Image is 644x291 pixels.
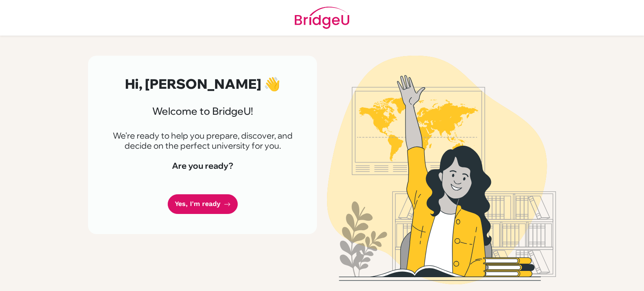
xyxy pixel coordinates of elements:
h2: Hi, [PERSON_NAME] 👋 [108,76,297,92]
h3: Welcome to BridgeU! [108,105,297,117]
h4: Are you ready? [108,161,297,171]
p: We're ready to help you prepare, discover, and decide on the perfect university for you. [108,131,297,151]
a: Yes, I'm ready [168,194,238,214]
